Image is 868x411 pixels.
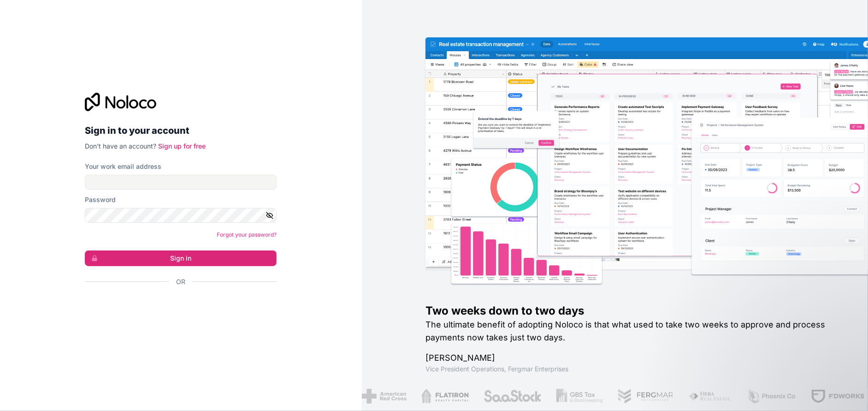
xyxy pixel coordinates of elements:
h1: Two weeks down to two days [425,304,838,318]
input: Password [85,208,277,223]
img: /assets/saastock-C6Zbiodz.png [484,389,542,404]
h2: The ultimate benefit of adopting Noloco is that what used to take two weeks to approve and proces... [425,318,838,344]
img: /assets/flatiron-C8eUkumj.png [421,389,469,404]
img: /assets/fergmar-CudnrXN5.png [618,389,674,404]
input: Email address [85,175,277,190]
label: Password [85,195,116,204]
h1: [PERSON_NAME] [425,351,838,364]
img: /assets/gbstax-C-GtDUiK.png [556,389,603,404]
a: Forgot your password? [217,231,277,238]
h1: Vice President Operations , Fergmar Enterprises [425,364,838,374]
iframe: Sign in with Google Button [80,297,274,317]
img: /assets/american-red-cross-BAupjrZR.png [362,389,407,404]
span: Don't have an account? [85,142,156,150]
span: Or [176,277,185,286]
button: Sign in [85,250,277,266]
h2: Sign in to your account [85,122,277,139]
iframe: Intercom notifications message [684,342,868,406]
a: Sign up for free [158,142,206,150]
label: Your work email address [85,162,161,171]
